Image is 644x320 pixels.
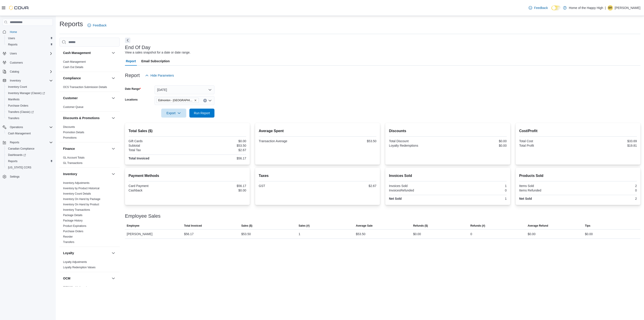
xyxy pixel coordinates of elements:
[449,184,507,188] div: 1
[6,42,53,47] span: Reports
[63,51,110,55] button: Cash Management
[141,57,170,66] span: Email Subscription
[6,116,53,121] span: Transfers
[129,148,186,152] div: Total Tax
[1,69,55,75] button: Catalog
[6,159,53,164] span: Reports
[449,144,507,147] div: $0.00
[8,125,25,130] button: Operations
[59,104,120,112] div: Customer
[125,98,138,101] label: Locations
[63,208,90,211] a: Inventory Transactions
[10,70,19,73] span: Catalog
[129,173,246,178] h2: Payment Methods
[8,153,26,157] span: Dashboards
[6,109,36,115] a: Transfers (Classic)
[8,125,53,130] span: Operations
[4,152,55,158] a: Dashboards
[389,139,447,143] div: Total Discount
[6,152,53,158] span: Dashboards
[129,139,186,143] div: Gift Cards
[59,155,120,168] div: Finance
[4,103,55,109] button: Purchase Orders
[127,224,140,228] span: Employee
[4,109,55,115] a: Transfers (Classic)
[4,35,55,41] button: Users
[10,125,23,129] span: Operations
[8,85,27,89] span: Inventory Count
[259,139,317,143] div: Transaction Average
[63,146,110,151] button: Finance
[608,5,613,11] div: Branden Rowsell
[299,231,300,237] div: 1
[615,5,640,11] p: [PERSON_NAME]
[519,197,532,200] strong: Net Sold
[63,219,83,222] a: Package History
[6,84,29,90] a: Inventory Count
[6,90,53,96] span: Inventory Manager (Classic)
[63,276,70,281] h3: OCM
[63,235,73,238] span: Reorder
[318,184,376,188] div: $2.67
[6,36,17,41] a: Users
[413,231,421,237] div: $0.00
[519,128,637,134] h2: Cost/Profit
[8,37,15,40] span: Users
[519,139,577,143] div: Total Cost
[188,157,246,160] div: $56.17
[6,159,19,164] a: Reports
[188,148,246,152] div: $2.67
[8,166,31,169] span: [US_STATE] CCRS
[1,139,55,146] button: Reports
[63,136,77,140] span: Promotions
[6,90,47,96] a: Inventory Manager (Classic)
[63,224,86,228] span: Product Expirations
[63,251,74,255] h3: Loyalty
[10,79,21,82] span: Inventory
[111,146,116,151] button: Finance
[8,51,19,56] button: Users
[8,78,23,83] button: Inventory
[6,42,19,47] a: Reports
[1,59,55,66] button: Customers
[579,139,637,143] div: $33.69
[189,109,214,118] button: Run Report
[63,172,110,176] button: Inventory
[6,97,53,102] span: Manifests
[6,131,53,136] span: Cash Management
[63,66,83,69] a: Cash Out Details
[125,213,161,219] h3: Employee Sales
[4,130,55,137] button: Cash Management
[6,146,36,151] a: Canadian Compliance
[63,260,87,264] a: Loyalty Adjustments
[63,286,91,289] a: OCM Weekly Inventory
[356,224,373,228] span: Average Sale
[8,104,28,107] span: Purchase Orders
[63,76,110,80] button: Compliance
[63,187,100,190] a: Inventory by Product Historical
[63,192,91,195] a: Inventory Count Details
[608,5,612,11] span: BR
[259,128,376,134] h2: Average Spent
[63,86,107,89] a: OCS Transaction Submission Details
[605,5,606,11] p: |
[63,240,74,244] span: Transfers
[158,98,193,103] span: Edmonton - [GEOGRAPHIC_DATA] - Fire & Flower
[8,116,19,120] span: Transfers
[63,76,81,80] h3: Compliance
[129,128,246,134] h2: Total Sales ($)
[8,60,53,65] span: Customers
[184,231,194,237] div: $56.17
[389,189,447,192] div: InvoicesRefunded
[8,29,19,35] a: Home
[63,266,95,269] span: Loyalty Redemption Values
[59,19,83,28] h1: Reports
[534,6,548,10] span: Feedback
[8,174,21,179] a: Settings
[63,65,83,69] span: Cash Out Details
[4,146,55,152] button: Canadian Compliance
[63,251,110,255] button: Loyalty
[188,184,246,188] div: $56.17
[63,181,89,185] span: Inventory Adjustments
